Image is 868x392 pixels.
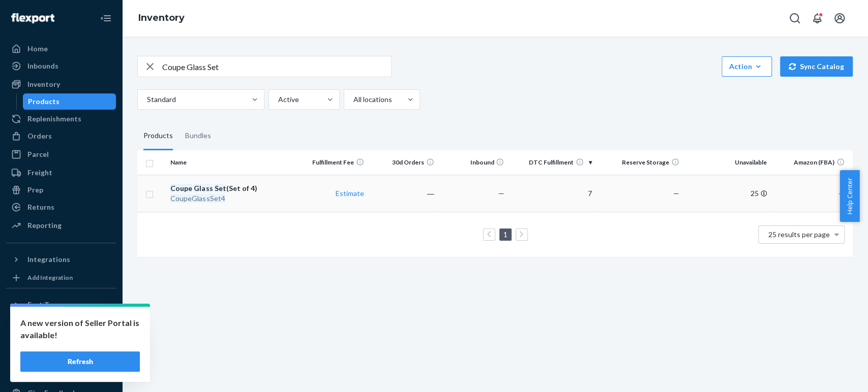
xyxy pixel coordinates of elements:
a: Inventory [138,12,185,23]
button: Open account menu [829,8,850,28]
button: Close Navigation [96,8,116,28]
a: Estimate [336,189,364,198]
a: Add Integration [6,272,116,284]
em: CoupeGlassSet4 [170,194,225,203]
th: Amazon (FBA) [771,150,853,175]
span: — [498,189,504,198]
div: Replenishments [27,114,81,124]
a: Reporting [6,217,116,234]
div: Products [143,122,173,150]
span: — [673,189,679,198]
td: 7 [508,175,595,212]
a: Talk to Support [6,350,116,367]
div: Bundles [185,122,211,150]
button: Help Center [840,170,859,222]
th: Reserve Storage [596,150,683,175]
a: Replenishments [6,111,116,127]
button: Open notifications [807,8,827,28]
a: Returns [6,199,116,215]
img: Flexport logo [11,13,54,23]
div: Inbounds [27,61,58,71]
div: Orders [27,131,52,141]
em: Set [214,184,226,192]
div: (Set of 4) [170,183,293,193]
div: Fast Tags [27,300,60,310]
input: Standard [146,94,147,105]
a: Orders [6,128,116,144]
a: Inventory [6,76,116,92]
td: 25 [683,175,771,212]
td: ― [368,175,438,212]
th: Fulfillment Fee [298,150,368,175]
input: Search inventory by name or sku [162,56,391,77]
a: Products [23,93,116,110]
button: Fast Tags [6,297,116,313]
button: Integrations [6,251,116,268]
th: Inbound [438,150,508,175]
a: Add Fast Tag [6,317,116,329]
div: Inventory [27,79,60,89]
div: Products [28,96,59,107]
th: DTC Fulfillment [508,150,595,175]
button: Open Search Box [785,8,805,28]
div: Action [729,61,764,72]
div: Freight [27,168,52,178]
input: All locations [352,94,353,105]
div: Prep [27,185,43,195]
p: A new version of Seller Portal is available! [20,317,140,341]
th: 30d Orders [368,150,438,175]
input: Active [277,94,278,105]
a: Inbounds [6,58,116,74]
div: Reporting [27,220,62,231]
div: Add Integration [27,273,73,282]
th: Name [166,150,297,175]
span: — [839,189,845,198]
a: Help Center [6,368,116,384]
em: Glass [194,184,213,192]
div: Returns [27,202,54,212]
div: Parcel [27,149,49,159]
a: Freight [6,165,116,181]
button: Sync Catalog [780,56,853,77]
a: Home [6,41,116,57]
em: Coupe [170,184,192,192]
a: Settings [6,333,116,349]
span: 25 results per page [768,230,830,239]
button: Refresh [20,351,140,372]
button: Action [722,56,772,77]
a: Prep [6,182,116,198]
th: Unavailable [683,150,771,175]
a: Parcel [6,146,116,162]
div: Integrations [27,254,70,265]
a: Page 1 is your current page [501,230,510,239]
div: Home [27,44,48,54]
ol: breadcrumbs [130,4,193,33]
